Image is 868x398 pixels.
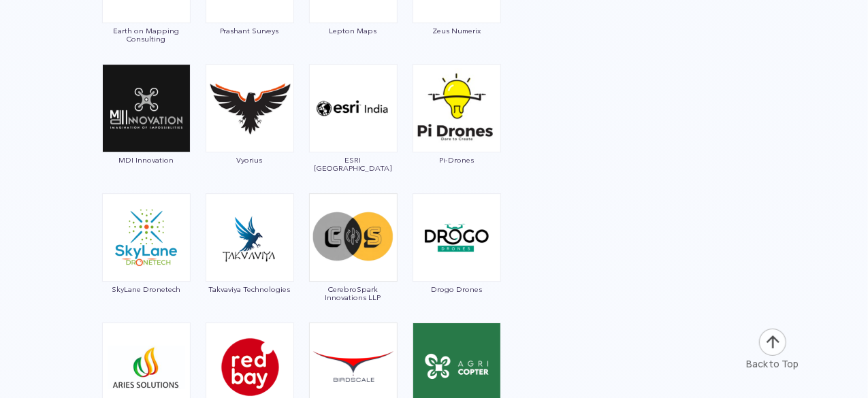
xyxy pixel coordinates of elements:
img: ic_pidrones.png [413,64,501,152]
img: img_mdiinnovation.png [102,64,191,152]
a: Drogo Drones [412,231,502,293]
img: ic_arrow-up.png [758,327,788,357]
a: Takvaviya Technologies [205,231,295,293]
span: MDI Innovation [101,156,191,164]
img: img_vyorius.png [206,64,294,152]
a: Pi-Drones [412,101,502,164]
img: img_esri.png [309,64,398,152]
span: CerebroSpark Innovations LLP [308,285,398,301]
a: ESRI [GEOGRAPHIC_DATA] [308,101,398,172]
span: Drogo Drones [412,285,502,293]
a: SkyLane Dronetech [101,231,191,293]
a: CerebroSpark Innovations LLP [308,231,398,301]
span: Vyorius [205,156,295,164]
img: ic_cerebospark.png [309,193,398,282]
img: img_drogo.png [413,193,501,282]
div: Back to Top [746,357,799,371]
span: ESRI [GEOGRAPHIC_DATA] [308,156,398,172]
span: SkyLane Dronetech [101,285,191,293]
img: ic_takvaviya.png [206,193,294,282]
span: Takvaviya Technologies [205,285,295,293]
span: Pi-Drones [412,156,502,164]
a: MDI Innovation [101,101,191,164]
img: img_skylane.png [102,193,191,282]
span: Lepton Maps [308,27,398,35]
span: Zeus Numerix [412,27,502,35]
span: Earth on Mapping Consulting [101,27,191,43]
span: Prashant Surveys [205,27,295,35]
a: Vyorius [205,101,295,164]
